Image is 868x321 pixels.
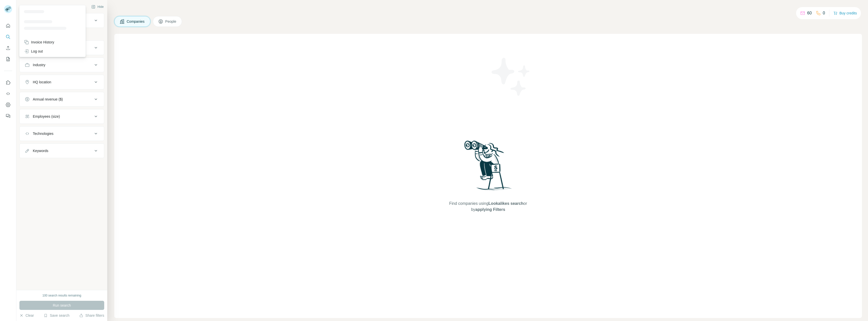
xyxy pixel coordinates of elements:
button: Enrich CSV [4,43,12,53]
span: Companies [127,19,145,24]
button: Keywords [20,145,104,157]
span: People [165,19,177,24]
button: My lists [4,55,12,64]
h4: Search [114,6,862,13]
div: Invoice History [24,40,54,45]
div: Employees (size) [33,114,60,119]
button: Use Surfe API [4,89,12,98]
button: Share filters [79,313,104,318]
div: 100 search results remaining [42,293,81,298]
button: Quick start [4,21,12,30]
button: Employees (size) [20,110,104,122]
p: 60 [807,10,812,16]
button: Technologies [20,128,104,140]
span: Find companies using or by [448,201,528,213]
div: HQ location [33,80,51,85]
button: Clear [19,313,34,318]
button: Search [4,32,12,41]
div: Technologies [33,131,53,136]
button: Feedback [4,111,12,120]
button: Use Surfe on LinkedIn [4,78,12,87]
img: Surfe Illustration - Stars [488,54,534,100]
button: HQ location [20,76,104,88]
button: Save search [44,313,69,318]
img: Surfe Illustration - Woman searching with binoculars [462,139,514,195]
button: Industry [20,59,104,71]
div: New search [19,5,35,9]
button: Buy credits [833,10,857,17]
button: Dashboard [4,100,12,109]
button: Annual revenue ($) [20,93,104,105]
div: Annual revenue ($) [33,97,63,102]
button: Hide [88,3,107,11]
span: Lookalikes search [489,201,524,206]
div: Industry [33,62,45,67]
p: 0 [823,10,825,16]
span: applying Filters [475,207,505,212]
div: Log out [24,49,43,54]
div: Keywords [33,148,48,153]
